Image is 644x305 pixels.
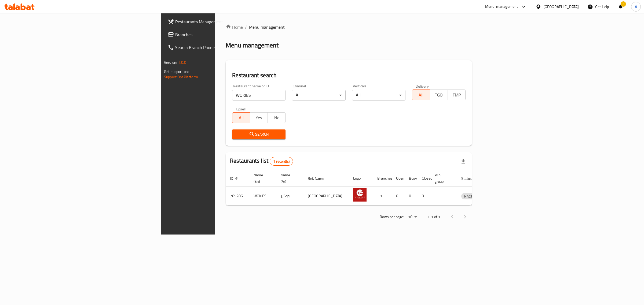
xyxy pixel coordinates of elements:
span: Name (Ar) [281,172,297,185]
label: Delivery [416,84,429,88]
a: Search Branch Phone [163,41,269,54]
span: INACTIVE [461,193,480,199]
span: TMP [450,91,463,99]
div: Menu-management [485,3,518,10]
span: Restaurants Management [175,18,265,25]
div: All [292,90,346,101]
button: All [412,90,430,100]
span: Name (En) [254,172,270,185]
span: Get support on: [164,68,189,75]
span: 1 record(s) [270,159,293,164]
th: Branches [373,170,392,187]
a: Restaurants Management [163,15,269,28]
th: Logo [349,170,373,187]
td: 0 [418,187,430,206]
th: Busy [405,170,418,187]
button: Yes [250,112,268,123]
td: 1 [373,187,392,206]
span: Ref. Name [308,175,331,182]
div: All [352,90,406,101]
label: Upsell [236,107,246,111]
span: POS group [435,172,451,185]
span: No [270,114,283,122]
button: No [268,112,286,123]
td: ووكيز [276,187,303,206]
span: All [414,91,428,99]
nav: breadcrumb [226,24,472,30]
h2: Menu management [226,41,279,50]
span: Branches [175,31,265,38]
input: Search for restaurant name or ID.. [232,90,286,101]
a: Branches [163,28,269,41]
div: Export file [457,155,470,168]
span: TGO [432,91,446,99]
img: WOKIES [353,188,367,202]
button: Search [232,129,286,139]
span: ID [230,175,240,182]
table: enhanced table [226,170,504,206]
span: All [235,114,248,122]
button: All [232,112,250,123]
div: Rows per page: [406,213,419,221]
button: TMP [448,90,466,100]
span: A [635,4,637,10]
h2: Restaurants list [230,157,293,166]
span: Yes [252,114,266,122]
div: Total records count [270,157,293,166]
p: Rows per page: [380,214,404,220]
th: Open [392,170,405,187]
th: Closed [418,170,430,187]
div: [GEOGRAPHIC_DATA] [543,4,579,10]
td: 0 [392,187,405,206]
span: Search Branch Phone [175,44,265,51]
span: Version: [164,59,177,66]
h2: Restaurant search [232,71,466,79]
button: TGO [430,90,448,100]
span: Search [236,131,281,138]
span: Status [461,175,479,182]
td: [GEOGRAPHIC_DATA] [303,187,349,206]
a: Support.OpsPlatform [164,73,198,80]
td: 0 [405,187,418,206]
span: 1.0.0 [178,59,186,66]
p: 1-1 of 1 [427,214,440,220]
